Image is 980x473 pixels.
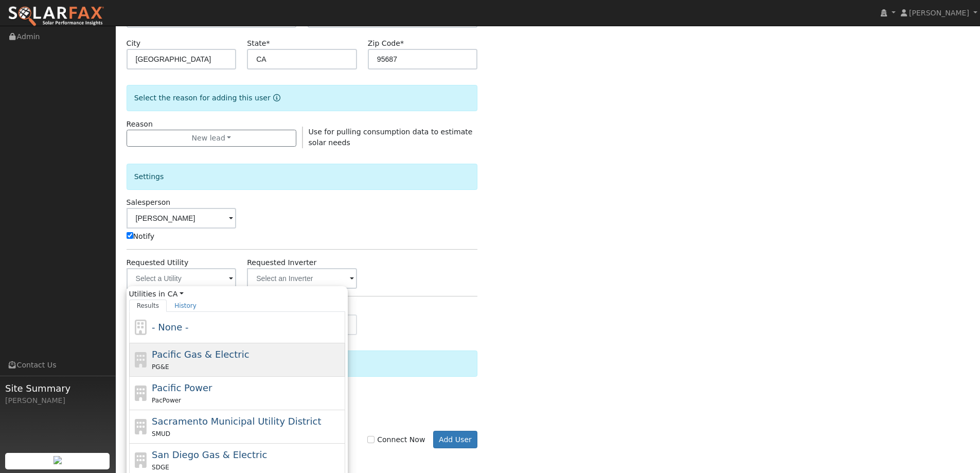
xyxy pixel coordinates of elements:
[309,128,473,147] span: Use for pulling consumption data to estimate solar needs
[127,208,237,229] input: Select a User
[54,456,62,464] img: retrieve
[127,257,189,268] label: Requested Utility
[368,38,404,49] label: Zip Code
[152,363,169,371] span: PG&E
[127,85,478,111] div: Select the reason for adding this user
[152,449,267,460] span: San Diego Gas & Electric
[127,130,297,147] button: New lead
[127,119,153,130] label: Reason
[367,436,375,443] input: Connect Now
[152,397,181,404] span: PacPower
[127,268,237,289] input: Select a Utility
[168,289,184,300] a: CA
[167,300,204,312] a: History
[266,39,270,47] span: Required
[400,39,404,47] span: Required
[152,430,170,437] span: SMUD
[152,464,169,471] span: SDGE
[909,9,969,17] span: [PERSON_NAME]
[5,395,110,406] div: [PERSON_NAME]
[152,322,188,332] span: - None -
[127,164,478,190] div: Settings
[271,94,280,102] a: Reason for new user
[152,382,212,393] span: Pacific Power
[5,381,110,395] span: Site Summary
[152,349,249,360] span: Pacific Gas & Electric
[152,416,321,427] span: Sacramento Municipal Utility District
[433,431,478,448] button: Add User
[367,434,425,445] label: Connect Now
[129,300,167,312] a: Results
[129,289,345,300] span: Utilities in
[127,38,141,49] label: City
[127,197,171,208] label: Salesperson
[247,38,270,49] label: State
[127,232,133,239] input: Notify
[8,6,104,27] img: SolarFax
[127,231,155,242] label: Notify
[247,257,316,268] label: Requested Inverter
[247,268,357,289] input: Select an Inverter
